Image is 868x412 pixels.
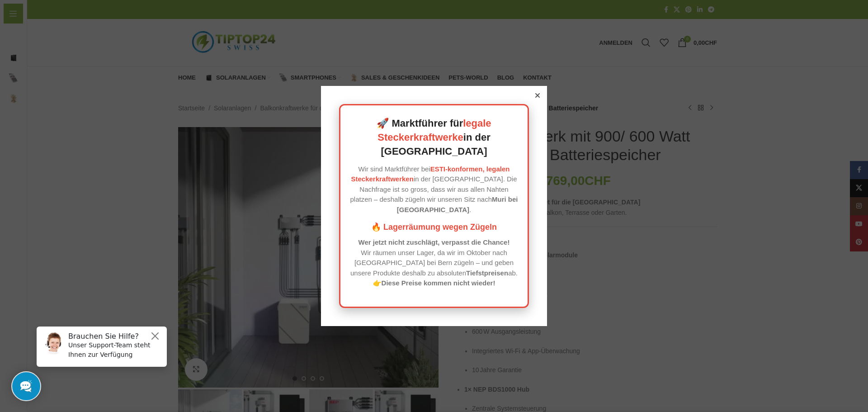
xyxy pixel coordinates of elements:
h6: Brauchen Sie Hilfe? [39,13,132,21]
p: Wir räumen unser Lager, da wir im Oktober nach [GEOGRAPHIC_DATA] bei Bern zügeln – und geben unse... [349,237,519,289]
button: Close [120,11,131,22]
strong: Diese Preise kommen nicht wieder! [382,279,495,287]
strong: Tiefstpreisen [466,269,508,277]
p: Wir sind Marktführer bei in der [GEOGRAPHIC_DATA]. Die Nachfrage ist so gross, dass wir aus allen... [349,164,519,215]
strong: Wer jetzt nicht zuschlägt, verpasst die Chance! [359,238,510,246]
h2: 🚀 Marktführer für in der [GEOGRAPHIC_DATA] [349,117,519,158]
a: legale Steckerkraftwerke [377,118,491,143]
p: Unser Support-Team steht Ihnen zur Verfügung [39,21,132,40]
a: ESTI-konformen, legalen Steckerkraftwerken [351,165,509,183]
h3: 🔥 Lagerräumung wegen Zügeln [349,222,519,233]
img: Customer service [13,13,35,35]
